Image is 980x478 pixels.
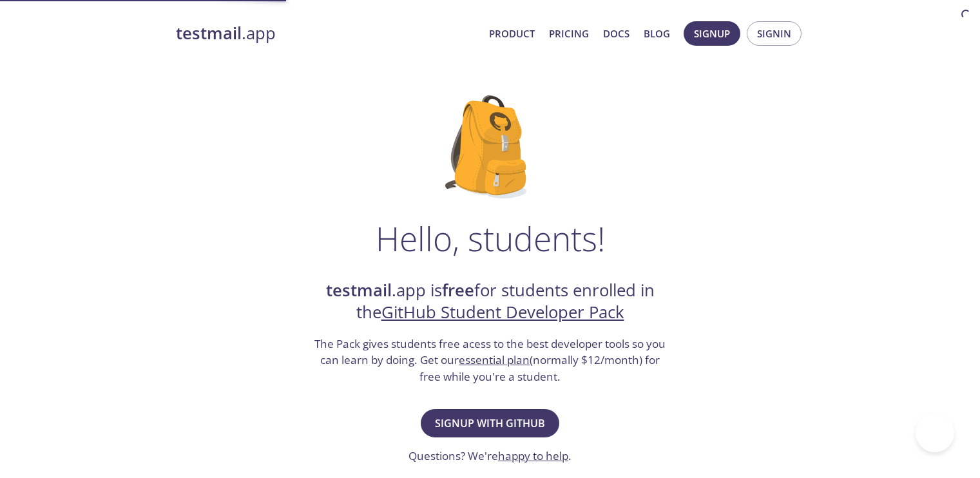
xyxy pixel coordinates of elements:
[381,301,624,323] a: GitHub Student Developer Pack
[313,336,668,385] h3: The Pack gives students free acess to the best developer tools so you can learn by doing. Get our...
[603,25,629,42] a: Docs
[442,279,474,301] strong: free
[435,414,545,432] span: Signup with GitHub
[489,25,535,42] a: Product
[747,21,802,46] button: Signin
[176,22,242,44] strong: testmail
[459,352,530,367] a: essential plan
[684,21,740,46] button: Signup
[176,23,479,44] a: testmail.app
[326,279,392,301] strong: testmail
[916,414,954,452] iframe: Help Scout Beacon - Open
[376,219,605,258] h1: Hello, students!
[421,409,559,437] button: Signup with GitHub
[644,25,670,42] a: Blog
[498,448,568,463] a: happy to help
[445,95,535,198] img: github-student-backpack.png
[757,25,791,42] span: Signin
[408,448,572,464] h3: Questions? We're .
[549,25,589,42] a: Pricing
[694,25,730,42] span: Signup
[313,280,668,324] h2: .app is for students enrolled in the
